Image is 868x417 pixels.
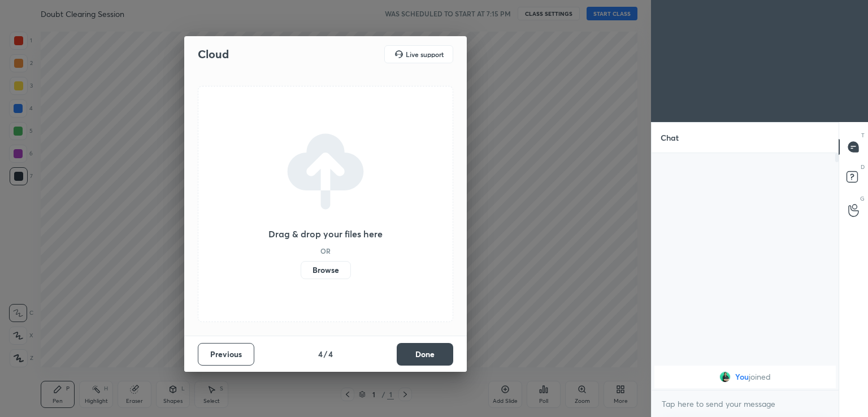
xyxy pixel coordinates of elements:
[719,371,731,383] img: 7b2265ad5ca347229539244e8c80ba08.jpg
[652,363,839,390] div: grid
[406,51,444,58] h5: Live support
[318,348,323,360] h4: 4
[268,229,383,238] h3: Drag & drop your files here
[749,372,771,381] span: joined
[198,343,254,366] button: Previous
[198,47,229,62] h2: Cloud
[397,343,453,366] button: Done
[861,131,865,140] p: T
[652,123,688,153] p: Chat
[735,372,749,381] span: You
[328,348,333,360] h4: 4
[320,247,331,254] h5: OR
[324,348,327,360] h4: /
[860,194,865,203] p: G
[861,163,865,171] p: D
